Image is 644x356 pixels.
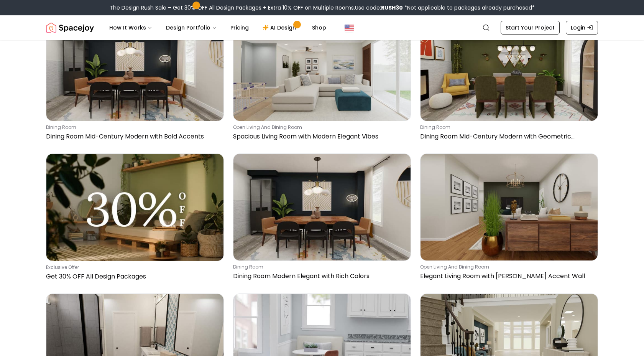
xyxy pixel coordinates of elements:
[233,154,411,260] img: Dining Room Modern Elegant with Rich Colors
[420,132,595,141] p: Dining Room Mid-Century Modern with Geometric Lighting
[420,153,598,284] a: Elegant Living Room with Rich Green Accent Wallopen living and dining roomElegant Living Room wit...
[420,14,598,144] a: Dining Room Mid-Century Modern with Geometric Lightingdining roomDining Room Mid-Century Modern w...
[103,20,332,35] nav: Main
[46,15,598,40] nav: Global
[110,4,535,12] div: The Design Rush Sale – Get 30% OFF All Design Packages + Extra 10% OFF on Multiple Rooms.
[46,272,221,281] p: Get 30% OFF All Design Packages
[46,20,94,35] img: Spacejoy Logo
[420,264,595,270] p: open living and dining room
[306,20,332,35] a: Shop
[233,14,411,144] a: Spacious Living Room with Modern Elegant Vibesopen living and dining roomSpacious Living Room wit...
[46,154,223,260] img: Get 30% OFF All Design Packages
[46,14,224,144] a: Dining Room Mid-Century Modern with Bold Accentsdining roomDining Room Mid-Century Modern with Bo...
[501,21,560,35] a: Start Your Project
[46,264,221,270] p: Exclusive Offer
[46,132,221,141] p: Dining Room Mid-Century Modern with Bold Accents
[421,154,598,260] img: Elegant Living Room with Rich Green Accent Wall
[420,272,595,281] p: Elegant Living Room with [PERSON_NAME] Accent Wall
[46,153,224,284] a: Get 30% OFF All Design PackagesExclusive OfferGet 30% OFF All Design Packages
[420,124,595,130] p: dining room
[103,20,158,35] button: How It Works
[233,15,411,121] img: Spacious Living Room with Modern Elegant Vibes
[421,15,598,121] img: Dining Room Mid-Century Modern with Geometric Lighting
[381,4,403,12] b: RUSH30
[233,272,408,281] p: Dining Room Modern Elegant with Rich Colors
[160,20,223,35] button: Design Portfolio
[46,15,223,121] img: Dining Room Mid-Century Modern with Bold Accents
[233,132,408,141] p: Spacious Living Room with Modern Elegant Vibes
[355,4,403,12] span: Use code:
[345,23,354,32] img: United States
[46,20,94,35] a: Spacejoy
[256,20,304,35] a: AI Design
[224,20,255,35] a: Pricing
[46,124,221,130] p: dining room
[233,124,408,130] p: open living and dining room
[233,153,411,284] a: Dining Room Modern Elegant with Rich Colorsdining roomDining Room Modern Elegant with Rich Colors
[566,21,598,35] a: Login
[403,4,535,12] span: *Not applicable to packages already purchased*
[233,264,408,270] p: dining room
